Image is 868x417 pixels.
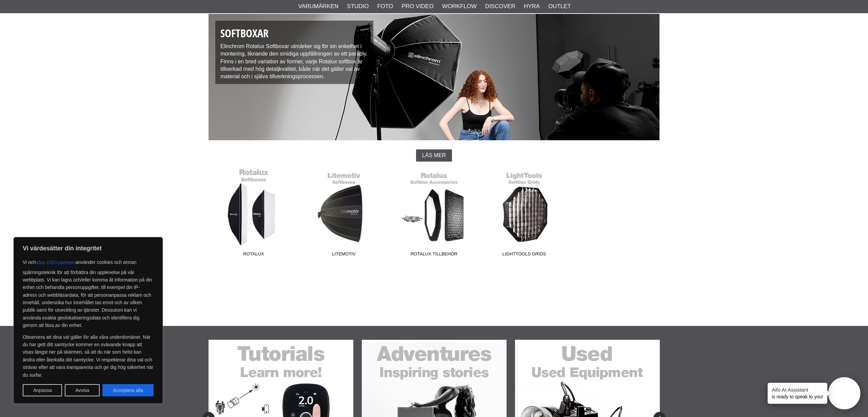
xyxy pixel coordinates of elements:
[23,256,154,329] p: Vi och använder cookies och annan spårningsteknik för att förbättra din upplevelse på vår webbpla...
[422,152,446,159] span: Läs mer
[209,168,299,260] a: Rotalux
[768,383,827,404] div: is ready to speak to you!
[215,21,373,84] div: Elinchrom Rotalux Softboxar utmärker sig för sin enkelhet i montering, liknande den smidiga uppfä...
[524,2,540,11] a: Hyra
[389,251,479,260] span: Rotalux Tillbehör
[479,168,569,260] a: LightTools Grids
[23,384,62,396] button: Anpassa
[299,251,389,260] span: Litemotiv
[479,251,569,260] span: LightTools Grids
[389,168,479,260] a: Rotalux Tillbehör
[23,333,154,379] p: Observera att dina val gäller för alla våra underdomäner. När du har gett ditt samtycke kommer en...
[220,26,368,41] h1: Softboxar
[299,168,389,260] a: Litemotiv
[377,2,393,11] a: Foto
[23,244,154,252] p: Vi värdesätter din integritet
[485,2,515,11] a: Discover
[548,2,571,11] a: Outlet
[209,251,299,260] span: Rotalux
[102,384,154,396] button: Acceptera alla
[772,386,823,393] h4: Aifo AI Assistant
[65,384,100,396] button: Avvisa
[347,2,369,11] a: Studio
[442,2,477,11] a: Workflow
[36,256,76,269] button: våra 1520 partners
[298,2,339,11] a: Varumärken
[14,237,163,403] div: Vi värdesätter din integritet
[209,14,659,140] img: Softboxar Elinchrom
[401,2,433,11] a: Pro Video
